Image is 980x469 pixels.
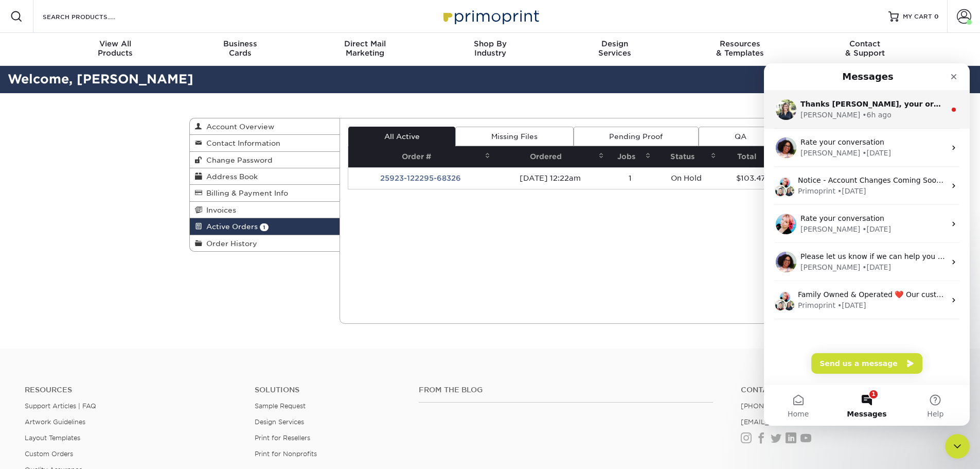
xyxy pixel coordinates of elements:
a: Sample Request [255,402,306,410]
th: Total [719,146,782,167]
h4: Resources [25,386,239,394]
a: Direct MailMarketing [302,33,427,66]
span: Help [163,347,180,354]
div: Primoprint [34,237,72,248]
a: Design Services [255,418,304,426]
div: Marketing [302,39,427,58]
th: Order # [348,146,493,167]
a: [PHONE_NUMBER] [741,402,805,410]
span: 0 [934,13,939,20]
div: Services [553,39,678,58]
a: View AllProducts [53,33,178,66]
a: Active Orders 1 [190,218,340,235]
img: Irene avatar [19,121,31,134]
div: & Templates [678,39,803,58]
button: Help [137,321,206,362]
th: Status [654,146,719,167]
a: Contact& Support [803,33,928,66]
a: Resources& Templates [678,33,803,66]
span: Direct Mail [302,39,427,48]
a: Pending Proof [574,127,699,146]
a: Invoices [190,202,340,218]
td: 25923-122295-68326 [348,167,493,189]
span: Resources [678,39,803,48]
span: Rate your conversation [37,151,120,159]
a: Shop ByIndustry [427,33,553,66]
div: Primoprint [34,123,72,133]
input: SEARCH PRODUCTS..... [42,10,142,23]
a: BusinessCards [177,33,302,66]
h4: Solutions [255,386,403,394]
div: • 6h ago [98,46,128,57]
span: Home [24,347,45,354]
span: Shop By [427,39,553,48]
span: Rate your conversation [37,75,120,83]
span: Billing & Payment Info [202,189,288,197]
img: Profile image for Avery [12,188,32,209]
div: Products [53,39,178,58]
th: Jobs [607,146,654,167]
span: MY CART [903,12,932,21]
th: Ordered [493,146,607,167]
a: Address Book [190,168,340,185]
span: Business [177,39,302,48]
span: 1 [260,223,269,231]
a: Contact [741,386,955,394]
div: [PERSON_NAME] [37,199,96,210]
img: Profile image for Jenny [12,150,32,171]
div: & Support [803,39,928,58]
a: Account Overview [190,118,340,135]
td: 1 [607,167,654,189]
a: All Active [348,127,455,146]
a: Print for Resellers [255,434,310,442]
span: Contact Information [202,139,280,147]
div: • [DATE] [74,237,102,248]
div: [PERSON_NAME] [37,46,96,57]
span: Please let us know if we can help you further or if you have any other questions. Have a great day! [37,189,397,197]
span: Thanks [PERSON_NAME], your order will be on HOLD until I hear back from you. [37,37,361,45]
h4: From the Blog [419,386,713,394]
a: Billing & Payment Info [190,185,340,201]
img: Profile image for Avery [12,74,32,95]
div: • [DATE] [74,123,102,133]
span: Account Overview [202,123,274,131]
img: Irene avatar [19,236,31,248]
span: Contact [803,39,928,48]
div: Cards [177,39,302,58]
a: Change Password [190,152,340,168]
iframe: Intercom live chat [945,434,970,459]
img: Jenny avatar [15,228,27,240]
a: Missing Files [455,127,573,146]
span: Design [553,39,678,48]
a: DesignServices [553,33,678,66]
div: [PERSON_NAME] [37,161,96,171]
button: Send us a message [47,290,158,310]
span: Active Orders [202,222,258,231]
div: [PERSON_NAME] [37,84,96,95]
span: Invoices [202,206,236,214]
span: Order History [202,239,257,248]
td: On Hold [654,167,719,189]
img: Primoprint [439,5,542,27]
iframe: Intercom live chat [764,63,970,426]
a: Print for Nonprofits [255,450,317,458]
a: Artwork Guidelines [25,418,85,426]
img: Jenny avatar [15,113,27,126]
img: Brent avatar [10,121,23,134]
span: Address Book [202,172,258,181]
a: [EMAIL_ADDRESS][DOMAIN_NAME] [741,418,864,426]
td: [DATE] 12:22am [493,167,607,189]
td: $103.47 [719,167,782,189]
span: Change Password [202,156,273,164]
div: • [DATE] [98,84,127,95]
div: • [DATE] [98,199,127,210]
img: Brent avatar [10,236,23,248]
a: Support Articles | FAQ [25,402,96,410]
span: Messages [83,347,122,354]
a: QA [699,127,782,146]
div: • [DATE] [98,161,127,171]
